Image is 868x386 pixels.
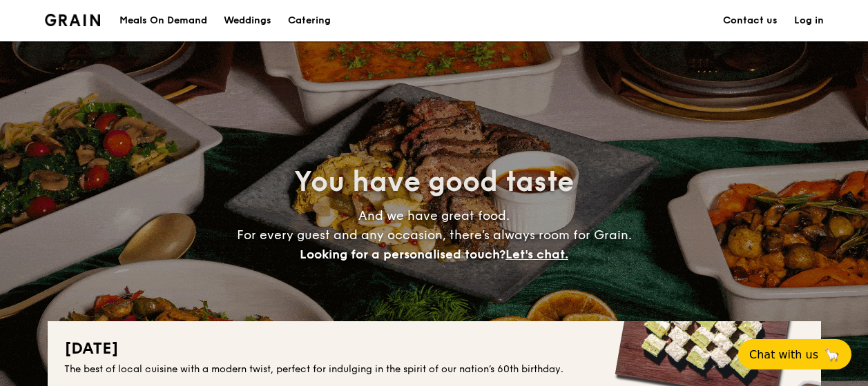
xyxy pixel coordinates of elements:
[45,14,101,26] a: Logotype
[749,348,818,361] span: Chat with us
[64,338,804,360] h2: [DATE]
[64,363,804,376] div: The best of local cuisine with a modern twist, perfect for indulging in the spirit of our nation’...
[505,247,568,262] span: Let's chat.
[45,14,101,26] img: Grain
[738,339,851,369] button: Chat with us🦙
[824,347,840,363] span: 🦙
